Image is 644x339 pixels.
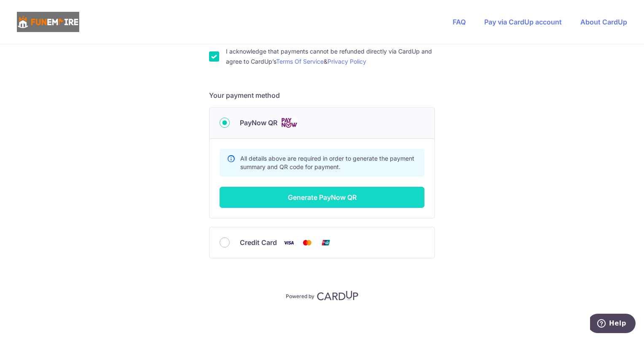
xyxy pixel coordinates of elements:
[453,18,466,26] a: FAQ
[240,118,277,128] span: PayNow QR
[327,58,366,65] a: Privacy Policy
[484,18,562,26] a: Pay via CardUp account
[220,237,424,248] div: Credit Card Visa Mastercard Union Pay
[226,46,435,67] label: I acknowledge that payments cannot be refunded directly via CardUp and agree to CardUp’s &
[317,237,334,248] img: Union Pay
[240,155,414,170] span: All details above are required in order to generate the payment summary and QR code for payment.
[580,18,627,26] a: About CardUp
[240,237,277,248] span: Credit Card
[209,90,435,100] h5: Your payment method
[276,58,324,65] a: Terms Of Service
[317,291,358,301] img: CardUp
[220,187,424,208] button: Generate PayNow QR
[220,118,424,128] div: PayNow QR Cards logo
[299,237,316,248] img: Mastercard
[281,118,298,128] img: Cards logo
[590,314,636,335] iframe: Opens a widget where you can find more information
[286,291,314,300] p: Powered by
[280,237,297,248] img: Visa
